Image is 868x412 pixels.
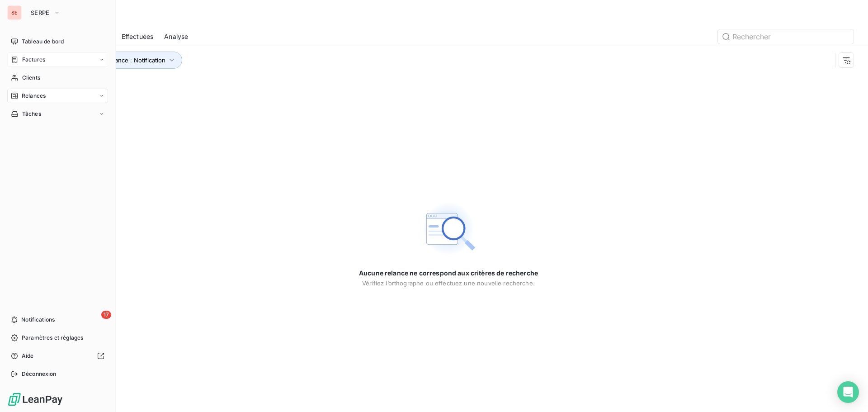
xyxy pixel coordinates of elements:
span: Clients [22,74,40,82]
span: Déconnexion [22,370,57,378]
span: Tableau de bord [22,38,64,46]
img: Empty state [420,200,477,258]
span: SERPE [31,9,50,16]
span: Analyse [164,32,188,41]
span: Vérifiez l’orthographe ou effectuez une nouvelle recherche. [362,279,535,287]
span: Factures [22,56,45,64]
div: Open Intercom Messenger [837,381,859,403]
input: Rechercher [718,29,854,44]
span: Tâches [22,110,41,118]
img: Logo LeanPay [7,392,63,407]
span: Relances [22,92,46,100]
button: Niveau de relance : Notification [64,52,182,69]
span: Effectuées [122,32,154,41]
span: Paramètres et réglages [22,334,83,342]
span: Aucune relance ne correspond aux critères de recherche [359,269,538,278]
span: Notifications [21,316,55,324]
span: Niveau de relance : Notification [77,57,165,64]
span: Aide [22,352,34,360]
div: SE [7,5,22,20]
a: Aide [7,349,108,363]
span: 17 [101,311,111,319]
